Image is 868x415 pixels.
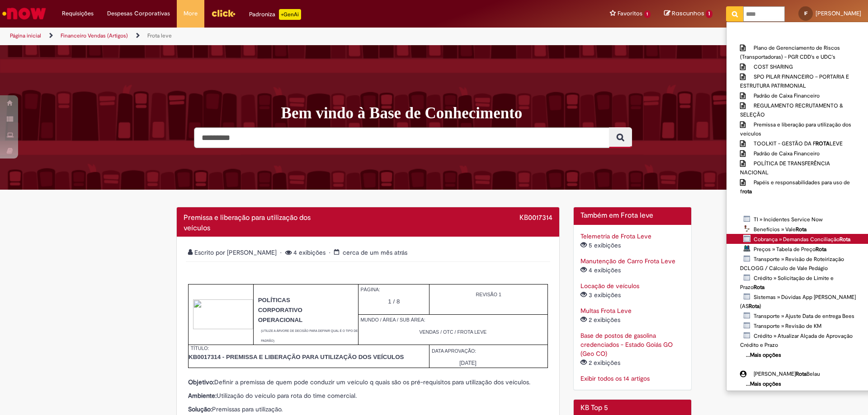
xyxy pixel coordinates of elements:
[706,10,712,18] span: 1
[754,92,820,99] span: Padrão de Caixa Financeiro
[816,246,826,253] strong: Rota
[740,179,850,195] span: Papéis e responsabilidades para uso de f
[796,226,807,233] strong: Rota
[664,9,712,18] a: Rascunhos
[740,44,840,61] span: Plano de Gerenciamento de Riscos (Transportadoras) - PGR CDD's e UDC's
[329,248,332,256] span: •
[754,322,821,330] span: Transporte » Revisão de KM
[580,307,632,315] a: Multas Frota Leve
[740,102,843,118] span: REGULAMENTO RECRUTAMENTO & SELEÇÃO
[261,329,358,342] span: (UTILIZE A ÁRVORE DE DECISÃO PARA DEFINIR QUAL É O TIPO DE PADRÃO)
[796,370,807,378] strong: Rota
[1,5,47,23] img: ServiceNow
[188,378,548,387] p: Definir a premissa de quem pode conduzir um veículo q quais são os pré-requisitos para utilização...
[740,73,849,89] span: SPO PILAR FINANCEIRO – PORTARIA E ESTRUTURA PATRIMONIAL
[249,9,301,20] div: Padroniza
[10,32,41,39] a: Página inicial
[258,307,302,313] span: CORPORATIVO
[476,292,501,297] span: REVISÃO 1
[728,205,753,214] b: Catálogo
[61,32,128,39] a: Financeiro Vendas (Artigos)
[740,294,856,310] span: Sistemas » Dúvidas App [PERSON_NAME] (AS )
[147,32,172,39] a: Frota leve
[754,246,826,253] span: Preços » Tabela de Preço
[279,9,301,20] p: +GenAi
[740,256,844,272] span: Transporte » Revisão de Roteirização DCLOGG / Cálculo de Vale Pedágio
[580,241,623,249] span: 5 exibições
[816,140,830,147] strong: ROTA
[107,9,170,18] span: Despesas Corporativas
[816,9,861,17] span: [PERSON_NAME]
[728,360,764,368] b: Comunidade
[754,312,854,320] span: Transporte » Ajuste Data de entrega Bees
[360,317,425,322] span: MUNDO / ÁREA / SUB ÁREA:
[742,188,752,195] strong: rota
[188,391,548,400] p: Utilização do veículo para rota do time comercial.
[191,345,209,351] span: TÍTULO:
[840,236,850,243] strong: Rota
[62,9,94,18] span: Requisições
[740,160,830,176] span: POLÍTICA DE TRANSFERÊNCIA NACIONAL
[618,9,642,18] span: Favoritos
[580,374,650,382] a: Exibir todos os 14 artigos
[754,150,820,157] span: Padrão de Caixa Financeiro
[188,378,213,386] strong: Objetivo
[258,317,302,323] span: OPERACIONAL
[215,392,217,400] strong: :
[672,9,704,18] span: Rascunhos
[343,248,407,256] span: cerca de um mês atrás
[754,370,820,378] span: [PERSON_NAME] Belau
[459,360,476,366] span: [DATE]
[580,266,623,274] span: 4 exibições
[580,404,685,412] h2: KB Top 5
[749,303,759,310] strong: Rota
[280,248,283,256] span: •
[519,213,552,222] span: KB0017314
[740,332,853,349] span: Crédito » Atualizar Alçada de Aprovação Crédito e Prazo
[580,359,622,367] span: 2 exibições
[746,351,781,359] b: ...Mais opções
[419,329,486,335] span: VENDAS / OTC / FROTA LEVE
[754,226,807,233] span: Benefícios » Vale
[754,63,793,70] span: COST SHARING
[184,213,311,233] span: Premissa e liberação para utilização dos veículos
[580,232,651,240] a: Telemetria de Frota Leve
[360,287,380,292] span: PÁGINA:
[280,248,327,256] span: 4 exibições
[7,28,572,44] ul: Trilhas de página
[580,257,675,265] a: Manutenção de Carro Frota Leve
[184,9,198,18] span: More
[740,121,851,137] span: Premissa e liberação para utilização dos veículos
[746,380,781,387] b: ...Mais opções
[188,405,548,414] p: Premissas para utilização.
[609,127,632,148] button: Pesquisar
[754,216,823,223] span: TI » Incidentes Service Now
[580,291,623,299] span: 3 exibições
[213,378,214,386] strong: :
[194,127,609,148] input: Pesquisar
[189,354,404,360] span: KB0017314 - PREMISSA E LIBERAÇÃO PARA UTILIZAÇÃO DOS VEÍCULOS
[211,6,236,20] img: click_logo_yellow_360x200.png
[726,6,744,22] button: Pesquisar
[580,212,685,220] h2: Também em Frota leve
[432,348,476,354] span: DATA APROVAÇÃO:
[580,331,673,358] a: Base de postos de gasolina credenciados - Estado Goiás GO (Geo CO)
[740,275,834,291] span: Crédito » Solicitação de Limite e Prazo
[573,207,692,390] div: Também em Frota leve
[211,405,212,413] strong: :
[728,34,747,42] b: Artigos
[193,299,253,329] img: sys_attachment.do
[754,140,843,147] span: TOOLKIT - GESTÃO DA F LEVE
[754,236,850,243] span: Cobrança » Demandas Conciliação
[188,405,211,413] strong: Solução
[728,25,781,33] b: Reportar problema
[580,282,639,290] a: Locação de veículos
[188,248,278,256] span: Escrito por [PERSON_NAME]
[804,10,807,16] span: IF
[580,316,622,324] span: 2 exibições
[281,104,698,123] h1: Bem vindo à Base de Conhecimento
[258,297,290,303] span: POLÍTICAS
[754,284,764,291] strong: Rota
[644,10,651,18] span: 1
[388,298,400,305] span: 1 / 8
